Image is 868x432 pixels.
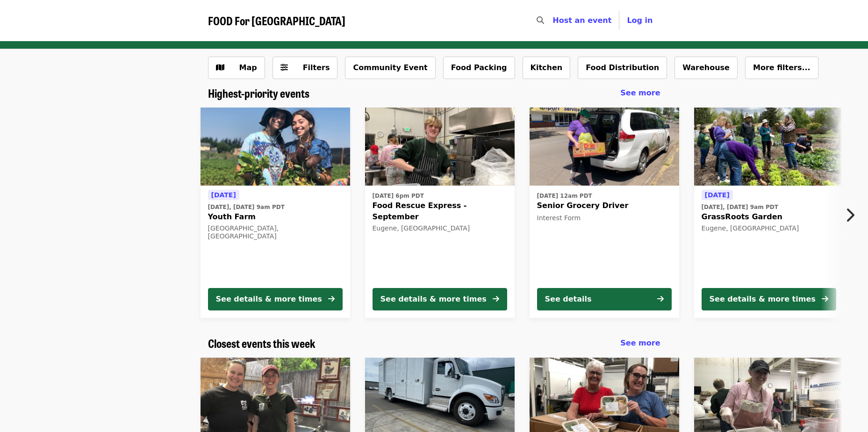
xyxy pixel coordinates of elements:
[620,87,660,99] a: See more
[545,294,592,305] div: See details
[702,211,836,223] span: GrassRoots Garden
[578,57,667,79] button: Food Distribution
[208,14,345,28] a: FOOD For [GEOGRAPHIC_DATA]
[537,288,672,310] button: See details
[620,338,660,347] span: See more
[211,191,236,199] span: [DATE]
[373,200,507,223] span: Food Rescue Express - September
[620,338,660,349] a: See more
[373,192,424,200] time: [DATE] 6pm PDT
[702,288,836,310] button: See details & more times
[216,63,224,72] i: map icon
[523,57,571,79] button: Kitchen
[208,203,285,211] time: [DATE], [DATE] 9am PDT
[537,214,581,222] span: Interest Form
[537,192,592,200] time: [DATE] 12am PDT
[208,211,343,223] span: Youth Farm
[537,200,672,211] span: Senior Grocery Driver
[280,63,288,72] i: sliders-h icon
[380,294,487,305] div: See details & more times
[208,57,265,79] button: Show map view
[552,16,611,25] a: Host an event
[530,108,679,186] img: Senior Grocery Driver organized by FOOD For Lane County
[674,57,738,79] button: Warehouse
[208,337,316,350] a: Closest events this week
[745,57,818,79] button: More filters...
[753,63,811,72] span: More filters...
[657,295,664,303] i: arrow-right icon
[201,86,668,100] div: Highest-priority events
[694,108,844,318] a: See details for "GrassRoots Garden"
[493,295,499,303] i: arrow-right icon
[837,202,868,228] button: Next item
[216,294,322,305] div: See details & more times
[208,86,309,100] a: Highest-priority events
[373,288,507,310] button: See details & more times
[328,295,335,303] i: arrow-right icon
[550,9,557,32] input: Search
[365,108,515,186] img: Food Rescue Express - September organized by FOOD For Lane County
[443,57,515,79] button: Food Packing
[239,63,257,72] span: Map
[208,85,309,101] span: Highest-priority events
[201,108,350,318] a: See details for "Youth Farm"
[201,337,668,350] div: Closest events this week
[201,108,350,186] img: Youth Farm organized by FOOD For Lane County
[619,11,660,30] button: Log in
[273,57,338,79] button: Filters (0 selected)
[208,224,343,240] div: [GEOGRAPHIC_DATA], [GEOGRAPHIC_DATA]
[845,206,854,224] i: chevron-right icon
[365,108,515,318] a: See details for "Food Rescue Express - September"
[373,224,507,232] div: Eugene, [GEOGRAPHIC_DATA]
[208,335,316,351] span: Closest events this week
[702,224,836,232] div: Eugene, [GEOGRAPHIC_DATA]
[627,16,653,25] span: Log in
[702,203,778,211] time: [DATE], [DATE] 9am PDT
[303,63,330,72] span: Filters
[537,16,544,25] i: search icon
[530,108,679,318] a: See details for "Senior Grocery Driver"
[345,57,435,79] button: Community Event
[710,294,816,305] div: See details & more times
[705,191,730,199] span: [DATE]
[208,12,345,29] span: FOOD For [GEOGRAPHIC_DATA]
[208,288,343,310] button: See details & more times
[694,108,844,186] img: GrassRoots Garden organized by FOOD For Lane County
[620,88,660,97] span: See more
